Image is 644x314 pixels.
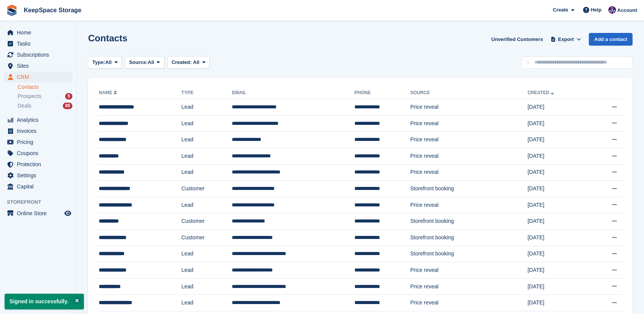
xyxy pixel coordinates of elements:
img: Charlotte Jobling [608,6,616,14]
span: Sites [17,61,63,71]
span: Deals [18,102,31,110]
button: Export [549,33,583,46]
td: [DATE] [528,278,588,295]
td: Lead [182,262,232,279]
span: Account [617,7,637,14]
td: Storefront booking [410,213,528,230]
td: [DATE] [528,213,588,230]
a: menu [4,208,72,219]
td: Lead [182,278,232,295]
span: Protection [17,159,63,170]
a: menu [4,49,72,60]
p: Signed in successfully. [5,294,84,309]
td: Lead [182,99,232,116]
a: menu [4,72,72,82]
td: Price reveal [410,148,528,164]
a: menu [4,126,72,136]
td: [DATE] [528,181,588,197]
a: Contacts [18,83,72,91]
span: Settings [17,170,63,181]
span: Storefront [7,198,76,206]
th: Email [232,87,354,99]
a: menu [4,148,72,159]
div: 5 [65,93,72,100]
a: Name [99,90,118,95]
a: Preview store [63,209,72,218]
a: Prospects 5 [18,92,72,100]
td: Price reveal [410,132,528,148]
td: Customer [182,181,232,197]
td: Storefront booking [410,246,528,262]
td: Storefront booking [410,181,528,197]
a: menu [4,181,72,192]
a: Deals 89 [18,102,72,110]
td: Lead [182,246,232,262]
span: Analytics [17,114,63,125]
span: All [148,59,154,66]
th: Type [182,87,232,99]
td: [DATE] [528,246,588,262]
a: menu [4,61,72,71]
td: Price reveal [410,115,528,132]
a: menu [4,137,72,147]
span: Create [553,6,568,14]
div: 89 [63,103,72,109]
a: menu [4,38,72,49]
td: [DATE] [528,99,588,116]
td: Price reveal [410,164,528,181]
td: [DATE] [528,229,588,246]
a: KeepSpace Storage [21,4,84,16]
td: [DATE] [528,164,588,181]
td: Lead [182,197,232,213]
span: Home [17,27,63,38]
span: Type: [92,59,105,66]
td: [DATE] [528,148,588,164]
button: Created: All [167,56,210,69]
td: Customer [182,229,232,246]
a: menu [4,114,72,125]
a: Created [528,90,556,95]
td: Price reveal [410,262,528,279]
span: Created: [172,59,192,65]
span: Invoices [17,126,63,136]
span: Capital [17,181,63,192]
a: menu [4,170,72,181]
span: All [105,59,112,66]
span: Online Store [17,208,63,219]
h1: Contacts [88,33,128,43]
span: CRM [17,72,63,82]
td: [DATE] [528,197,588,213]
span: Tasks [17,38,63,49]
th: Source [410,87,528,99]
td: [DATE] [528,295,588,311]
a: Add a contact [589,33,633,46]
span: Source: [129,59,147,66]
td: Price reveal [410,197,528,213]
button: Source: All [125,56,164,69]
span: Subscriptions [17,49,63,60]
span: Pricing [17,137,63,147]
a: Unverified Customers [488,33,546,46]
a: menu [4,159,72,170]
a: menu [4,27,72,38]
td: [DATE] [528,132,588,148]
td: Storefront booking [410,229,528,246]
td: Price reveal [410,278,528,295]
td: Lead [182,115,232,132]
td: Customer [182,213,232,230]
td: [DATE] [528,115,588,132]
span: All [193,59,200,65]
td: Lead [182,132,232,148]
img: stora-icon-8386f47178a22dfd0bd8f6a31ec36ba5ce8667c1dd55bd0f319d3a0aa187defe.svg [6,5,18,16]
td: Lead [182,148,232,164]
td: Price reveal [410,99,528,116]
span: Coupons [17,148,63,159]
span: Export [558,36,574,43]
td: [DATE] [528,262,588,279]
span: Help [591,6,601,14]
td: Price reveal [410,295,528,311]
th: Phone [354,87,410,99]
td: Lead [182,295,232,311]
td: Lead [182,164,232,181]
span: Prospects [18,93,41,100]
